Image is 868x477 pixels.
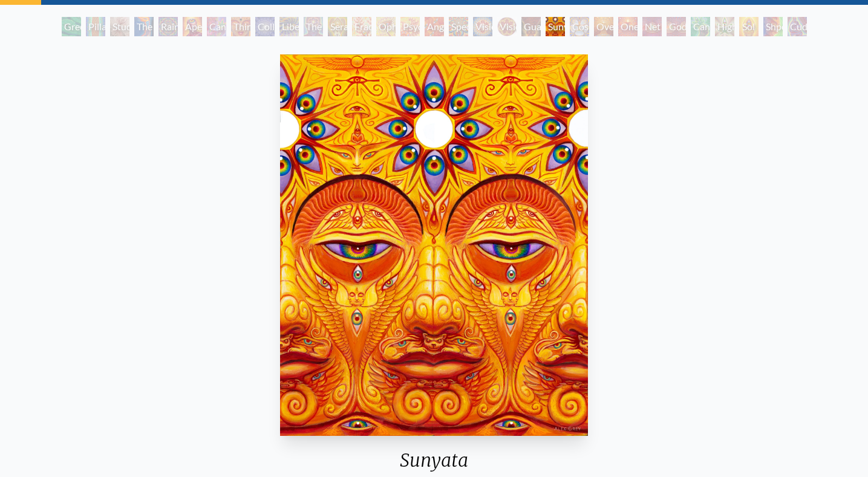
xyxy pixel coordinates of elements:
div: Psychomicrograph of a Fractal Paisley Cherub Feather Tip [400,17,420,36]
div: Cannafist [691,17,710,36]
div: The Torch [134,17,154,36]
div: Angel Skin [425,17,444,36]
div: Study for the Great Turn [110,17,129,36]
div: Aperture [183,17,202,36]
div: Vision Crystal [473,17,492,36]
div: Net of Being [642,17,662,36]
div: Cannabis Sutra [207,17,226,36]
img: Sunyata-2010-Alex-Grey-watermarked.jpeg [280,54,589,436]
div: Sol Invictus [739,17,759,36]
div: Guardian of Infinite Vision [521,17,541,36]
div: Ophanic Eyelash [376,17,396,36]
div: Seraphic Transport Docking on the Third Eye [328,17,347,36]
div: Liberation Through Seeing [279,17,299,36]
div: Third Eye Tears of Joy [231,17,250,36]
div: Fractal Eyes [352,17,371,36]
div: Godself [667,17,686,36]
div: Cosmic Elf [570,17,589,36]
div: Pillar of Awareness [86,17,105,36]
div: Shpongled [763,17,783,36]
div: Sunyata [546,17,565,36]
div: Vision [PERSON_NAME] [497,17,517,36]
div: Green Hand [62,17,81,36]
div: Higher Vision [715,17,734,36]
div: Rainbow Eye Ripple [158,17,178,36]
div: The Seer [304,17,323,36]
div: Collective Vision [255,17,275,36]
div: Spectral Lotus [449,17,468,36]
div: Oversoul [594,17,613,36]
div: One [618,17,638,36]
div: Cuddle [788,17,807,36]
